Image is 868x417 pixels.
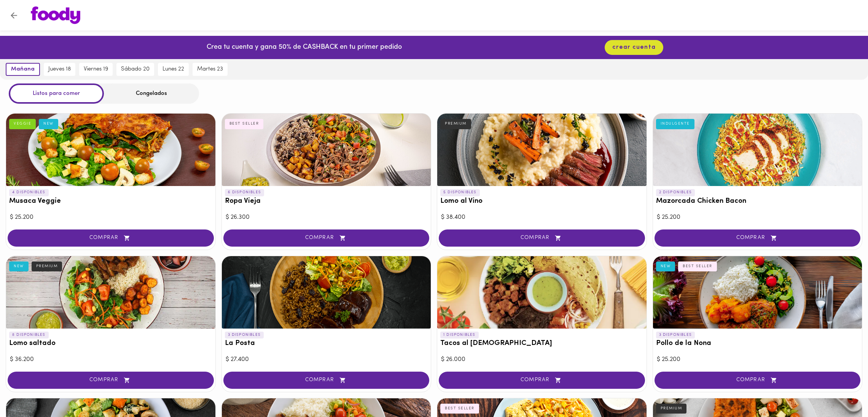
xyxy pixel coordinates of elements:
span: crear cuenta [612,44,656,51]
div: PREMIUM [440,119,471,129]
button: mañana [6,63,40,76]
span: COMPRAR [17,235,204,241]
div: La Posta [222,256,431,329]
div: Ropa Vieja [222,114,431,186]
span: mañana [11,66,35,73]
div: Lomo saltado [6,256,215,329]
p: Crea tu cuenta y gana 50% de CASHBACK en tu primer pedido [207,43,402,53]
div: $ 26.300 [226,213,427,222]
div: NEW [656,261,675,271]
div: Lomo al Vino [437,114,647,186]
div: $ 25.200 [10,213,212,222]
span: COMPRAR [448,377,635,383]
span: lunes 22 [162,66,184,73]
button: martes 23 [193,63,228,76]
button: COMPRAR [655,229,861,247]
p: 2 DISPONIBLES [656,189,695,196]
div: Tacos al Pastor [437,256,647,329]
span: COMPRAR [233,235,420,241]
button: jueves 18 [44,63,75,76]
div: PREMIUM [32,261,62,271]
button: Volver [5,6,23,25]
button: COMPRAR [8,372,214,389]
h3: Mazorcada Chicken Bacon [656,197,859,205]
button: crear cuenta [605,40,663,55]
p: 5 DISPONIBLES [440,189,480,196]
span: COMPRAR [17,377,204,383]
p: 4 DISPONIBLES [9,189,49,196]
button: COMPRAR [655,372,861,389]
button: viernes 19 [79,63,113,76]
div: $ 25.200 [657,355,858,364]
button: COMPRAR [223,372,430,389]
div: VEGGIE [9,119,36,129]
h3: Lomo saltado [9,340,212,348]
button: lunes 22 [158,63,189,76]
p: 8 DISPONIBLES [9,332,49,338]
div: $ 36.200 [10,355,212,364]
h3: La Posta [225,340,428,348]
span: jueves 18 [48,66,71,73]
div: $ 27.400 [226,355,427,364]
div: Mazorcada Chicken Bacon [653,114,862,186]
button: COMPRAR [439,229,645,247]
p: 6 DISPONIBLES [225,189,264,196]
button: sábado 20 [116,63,154,76]
div: Musaca Veggie [6,114,215,186]
div: PREMIUM [656,404,687,414]
h3: Tacos al [DEMOGRAPHIC_DATA] [440,340,643,348]
div: NEW [9,261,29,271]
span: sábado 20 [121,66,150,73]
div: BEST SELLER [678,261,717,271]
h3: Pollo de la Nona [656,340,859,348]
h3: Ropa Vieja [225,197,428,205]
p: 3 DISPONIBLES [225,332,264,338]
button: COMPRAR [223,229,430,247]
div: $ 25.200 [657,213,858,222]
div: Listos para comer [9,83,104,104]
div: INDULGENTE [656,119,694,129]
button: COMPRAR [439,372,645,389]
button: COMPRAR [8,229,214,247]
h3: Musaca Veggie [9,197,212,205]
h3: Lomo al Vino [440,197,643,205]
div: Congelados [104,83,199,104]
img: logo.png [31,6,80,24]
p: 3 DISPONIBLES [656,332,695,338]
span: martes 23 [197,66,223,73]
span: viernes 19 [84,66,108,73]
iframe: Messagebird Livechat Widget [824,373,860,409]
span: COMPRAR [664,235,851,241]
div: BEST SELLER [440,404,479,414]
div: BEST SELLER [225,119,264,129]
p: 1 DISPONIBLES [440,332,479,338]
div: NEW [39,119,58,129]
div: $ 26.000 [441,355,643,364]
div: $ 38.400 [441,213,643,222]
span: COMPRAR [233,377,420,383]
span: COMPRAR [664,377,851,383]
div: Pollo de la Nona [653,256,862,329]
span: COMPRAR [448,235,635,241]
